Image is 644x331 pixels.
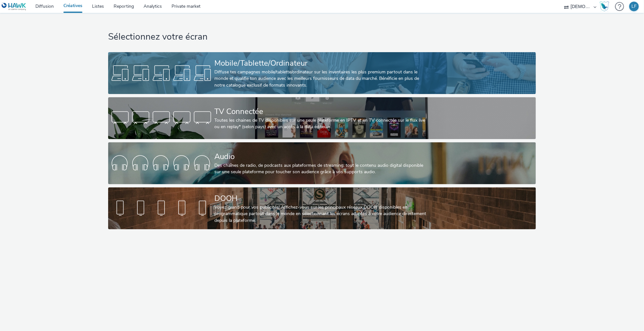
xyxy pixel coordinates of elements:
a: TV ConnectéeToutes les chaines de TV disponibles sur une seule plateforme en IPTV et en TV connec... [108,97,536,139]
img: undefined Logo [2,3,26,11]
a: AudioDes chaînes de radio, de podcasts aux plateformes de streaming: tout le contenu audio digita... [108,142,536,184]
div: Diffuse tes campagnes mobile/tablette/ordinateur sur les inventaires les plus premium partout dan... [214,69,427,89]
a: Mobile/Tablette/OrdinateurDiffuse tes campagnes mobile/tablette/ordinateur sur les inventaires le... [108,52,536,94]
div: Toutes les chaines de TV disponibles sur une seule plateforme en IPTV et en TV connectée sur le f... [214,117,427,130]
img: Hawk Academy [600,1,609,12]
div: Mobile/Tablette/Ordinateur [214,58,427,69]
h1: Sélectionnez votre écran [108,31,536,43]
div: Des chaînes de radio, de podcasts aux plateformes de streaming: tout le contenu audio digital dis... [214,162,427,175]
a: Hawk Academy [600,1,612,12]
div: Voyez grand pour vos publicités! Affichez-vous sur les principaux réseaux DOOH disponibles en pro... [214,204,427,224]
div: TV Connectée [214,106,427,117]
div: DOOH [214,193,427,204]
div: Audio [214,151,427,162]
a: DOOHVoyez grand pour vos publicités! Affichez-vous sur les principaux réseaux DOOH disponibles en... [108,187,536,229]
div: LF [631,2,637,11]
